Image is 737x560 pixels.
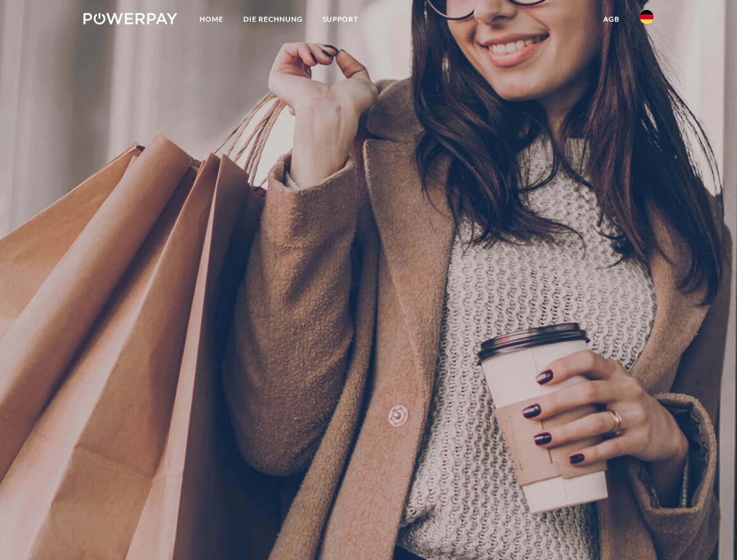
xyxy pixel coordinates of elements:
[190,9,233,30] a: Home
[233,9,313,30] a: DIE RECHNUNG
[313,9,368,30] a: SUPPORT
[640,10,654,24] img: de
[593,9,630,30] a: agb
[83,13,177,24] img: logo-powerpay-white.svg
